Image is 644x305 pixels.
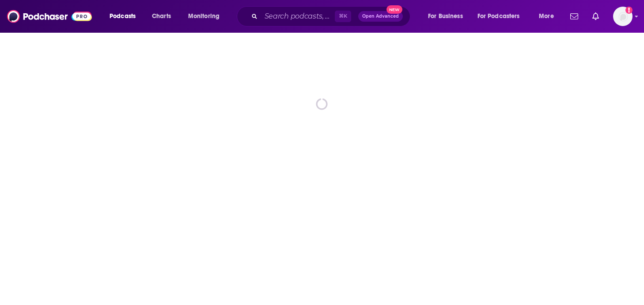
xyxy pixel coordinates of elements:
[613,7,633,26] span: Logged in as hsmelter
[188,10,220,23] span: Monitoring
[477,10,520,23] span: For Podcasters
[152,10,171,23] span: Charts
[7,8,92,25] img: Podchaser - Follow, Share and Rate Podcasts
[335,11,351,22] span: ⌘ K
[472,9,533,23] button: open menu
[589,9,602,24] a: Show notifications dropdown
[539,10,554,23] span: More
[182,9,231,23] button: open menu
[362,14,399,19] span: Open Advanced
[103,9,147,23] button: open menu
[428,10,463,23] span: For Business
[567,9,582,24] a: Show notifications dropdown
[613,7,633,26] img: User Profile
[422,9,474,23] button: open menu
[613,7,633,26] button: Show profile menu
[261,9,335,23] input: Search podcasts, credits, & more...
[110,10,136,23] span: Podcasts
[358,11,403,22] button: Open AdvancedNew
[245,6,419,27] div: Search podcasts, credits, & more...
[533,9,565,23] button: open menu
[386,5,402,14] span: New
[625,7,633,14] svg: Add a profile image
[146,9,176,23] a: Charts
